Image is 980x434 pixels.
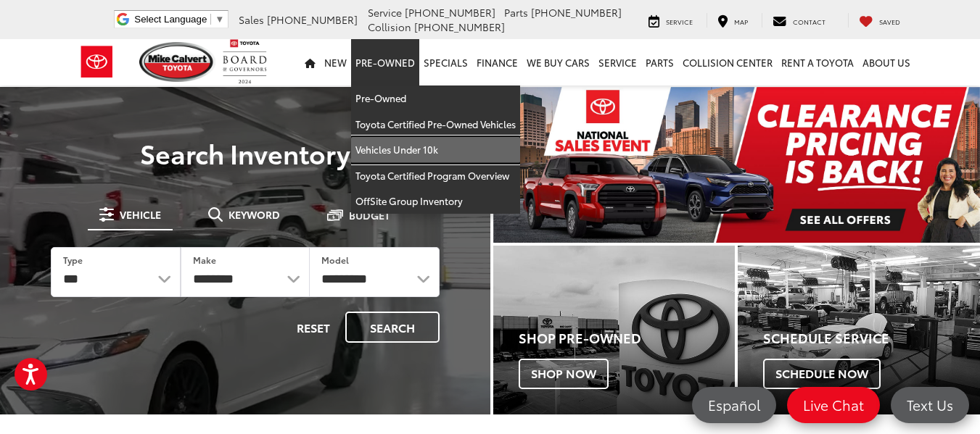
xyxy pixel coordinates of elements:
[210,14,211,25] span: ​
[120,209,161,220] span: Vehicle
[531,5,622,20] span: [PHONE_NUMBER]
[763,331,980,346] h4: Schedule Service
[351,163,520,189] a: Toyota Certified Program Overview
[419,39,472,85] a: Specials
[701,396,767,414] span: Español
[641,39,678,85] a: Parts
[678,39,777,85] a: Collision Center
[787,387,880,423] a: Live Chat
[734,17,748,26] span: Map
[738,246,980,415] a: Schedule Service Schedule Now
[30,138,460,167] h3: Search Inventory
[215,14,224,25] span: ▼
[351,112,520,138] a: Toyota Certified Pre-Owned Vehicles
[139,42,216,82] img: Mike Calvert Toyota
[70,38,124,85] img: Toyota
[594,39,641,85] a: Service
[638,13,704,28] a: Service
[63,254,83,266] label: Type
[796,396,871,414] span: Live Chat
[692,387,776,423] a: Español
[349,210,390,220] span: Budget
[777,39,858,85] a: Rent a Toyota
[858,39,915,85] a: About Us
[666,17,693,26] span: Service
[284,312,342,343] button: Reset
[351,85,520,112] a: Pre-Owned
[321,254,349,266] label: Model
[493,246,736,415] div: Toyota
[345,312,440,343] button: Search
[414,20,505,34] span: [PHONE_NUMBER]
[351,188,520,214] a: OffSite Group Inventory
[134,14,207,25] span: Select Language
[504,5,528,20] span: Parts
[879,17,900,26] span: Saved
[351,39,419,85] a: Pre-Owned
[899,396,960,414] span: Text Us
[239,12,264,27] span: Sales
[707,13,759,28] a: Map
[891,387,969,423] a: Text Us
[519,331,736,346] h4: Shop Pre-Owned
[368,20,411,34] span: Collision
[522,39,594,85] a: WE BUY CARS
[519,359,609,389] span: Shop Now
[738,246,980,415] div: Toyota
[300,39,320,85] a: Home
[267,12,358,27] span: [PHONE_NUMBER]
[762,13,836,28] a: Contact
[763,359,881,389] span: Schedule Now
[228,209,280,220] span: Keyword
[193,254,216,266] label: Make
[472,39,522,85] a: Finance
[405,5,495,20] span: [PHONE_NUMBER]
[793,17,825,26] span: Contact
[320,39,351,85] a: New
[351,137,520,163] a: Vehicles Under 10k
[848,13,911,28] a: My Saved Vehicles
[134,14,224,25] a: Select Language​
[368,5,402,20] span: Service
[493,246,736,415] a: Shop Pre-Owned Shop Now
